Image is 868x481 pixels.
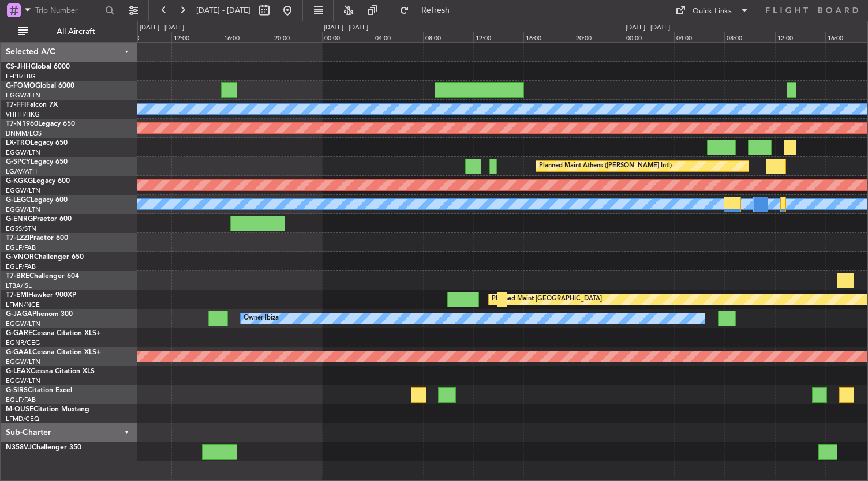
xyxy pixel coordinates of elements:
[394,1,463,20] button: Refresh
[6,129,42,138] a: DNMM/LOS
[272,32,322,42] div: 20:00
[6,368,95,375] a: G-LEAXCessna Citation XLS
[6,358,40,366] a: EGGW/LTN
[196,5,250,16] span: [DATE] - [DATE]
[423,32,473,42] div: 08:00
[6,121,38,127] span: T7-N1960
[6,148,40,157] a: EGGW/LTN
[6,406,89,413] a: M-OUSECitation Mustang
[121,32,171,42] div: 08:00
[574,32,624,42] div: 20:00
[6,224,36,233] a: EGSS/STN
[6,273,79,280] a: T7-BREChallenger 604
[6,205,40,214] a: EGGW/LTN
[6,396,36,404] a: EGLF/FAB
[6,197,31,204] span: G-LEGC
[6,311,73,318] a: G-JAGAPhenom 300
[6,72,36,81] a: LFPB/LBG
[6,140,68,146] a: LX-TROLegacy 650
[6,415,39,423] a: LFMD/CEQ
[6,406,33,413] span: M-OUSE
[6,444,32,451] span: N358VJ
[539,157,672,175] div: Planned Maint Athens ([PERSON_NAME] Intl)
[6,178,70,185] a: G-KGKGLegacy 600
[13,22,125,41] button: All Aircraft
[411,6,460,14] span: Refresh
[322,32,372,42] div: 00:00
[6,349,32,356] span: G-GAAL
[324,23,368,33] div: [DATE] - [DATE]
[6,349,101,356] a: G-GAALCessna Citation XLS+
[6,387,28,394] span: G-SIRS
[626,23,670,33] div: [DATE] - [DATE]
[6,63,70,70] a: CS-JHHGlobal 6000
[724,32,775,42] div: 08:00
[6,82,35,89] span: G-FOMO
[6,63,31,70] span: CS-JHH
[693,6,732,17] div: Quick Links
[669,1,755,20] button: Quick Links
[6,262,36,271] a: EGLF/FAB
[492,291,602,308] div: Planned Maint [GEOGRAPHIC_DATA]
[6,292,28,299] span: T7-EMI
[6,102,26,108] span: T7-FFI
[171,32,222,42] div: 12:00
[6,110,40,119] a: VHHH/HKG
[6,186,40,195] a: EGGW/LTN
[775,32,825,42] div: 12:00
[6,330,32,337] span: G-GARE
[6,197,68,204] a: G-LEGCLegacy 600
[140,23,184,33] div: [DATE] - [DATE]
[6,330,101,337] a: G-GARECessna Citation XLS+
[6,339,40,347] a: EGNR/CEG
[6,216,72,223] a: G-ENRGPraetor 600
[6,121,75,127] a: T7-N1960Legacy 650
[6,159,31,166] span: G-SPCY
[35,2,102,19] input: Trip Number
[6,281,32,290] a: LTBA/ISL
[6,91,40,100] a: EGGW/LTN
[6,300,40,309] a: LFMN/NCE
[473,32,523,42] div: 12:00
[30,28,122,36] span: All Aircraft
[6,235,29,242] span: T7-LZZI
[6,292,76,299] a: T7-EMIHawker 900XP
[6,235,68,242] a: T7-LZZIPraetor 600
[222,32,272,42] div: 16:00
[6,216,33,223] span: G-ENRG
[6,159,68,166] a: G-SPCYLegacy 650
[6,320,40,328] a: EGGW/LTN
[244,310,279,327] div: Owner Ibiza
[6,178,33,185] span: G-KGKG
[6,311,32,318] span: G-JAGA
[6,444,81,451] a: N358VJChallenger 350
[6,368,31,375] span: G-LEAX
[6,387,72,394] a: G-SIRSCitation Excel
[6,254,84,261] a: G-VNORChallenger 650
[6,140,31,146] span: LX-TRO
[373,32,423,42] div: 04:00
[6,273,29,280] span: T7-BRE
[6,377,40,385] a: EGGW/LTN
[674,32,724,42] div: 04:00
[523,32,574,42] div: 16:00
[6,102,58,108] a: T7-FFIFalcon 7X
[624,32,674,42] div: 00:00
[6,254,34,261] span: G-VNOR
[6,167,37,176] a: LGAV/ATH
[6,82,74,89] a: G-FOMOGlobal 6000
[6,243,36,252] a: EGLF/FAB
